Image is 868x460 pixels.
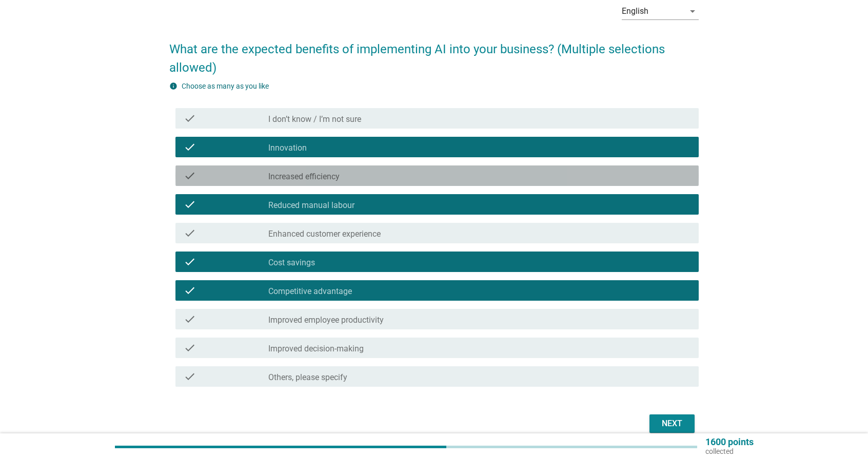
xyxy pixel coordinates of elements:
i: check [184,198,196,211]
label: Cost savings [268,258,315,268]
h2: What are the expected benefits of implementing AI into your business? (Multiple selections allowed) [169,30,699,77]
label: Competitive advantage [268,286,352,297]
label: Enhanced customer experience [268,229,381,239]
i: arrow_drop_down [686,5,699,17]
label: Improved employee productivity [268,315,384,325]
label: Reduced manual labour [268,200,354,211]
i: check [184,170,196,182]
div: Next [658,417,686,430]
label: Innovation [268,143,307,153]
label: Others, please specify [268,372,347,383]
i: check [184,370,196,383]
i: check [184,342,196,354]
div: English [622,7,648,16]
label: I don’t know / I’m not sure [268,114,361,124]
button: Next [649,414,695,433]
i: check [184,141,196,153]
i: check [184,256,196,268]
label: Increased efficiency [268,172,340,182]
i: check [184,284,196,297]
label: Choose as many as you like [182,82,269,90]
p: 1600 points [705,437,754,447]
label: Improved decision-making [268,344,364,354]
i: check [184,112,196,124]
i: check [184,313,196,325]
p: collected [705,447,754,456]
i: check [184,227,196,239]
i: info [169,82,177,90]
